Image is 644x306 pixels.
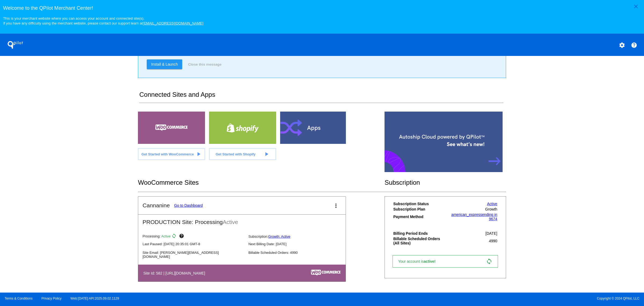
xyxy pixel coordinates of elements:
[486,258,492,265] mat-icon: sync
[333,202,339,209] mat-icon: more_vert
[485,231,497,236] span: [DATE]
[5,297,32,300] a: Terms & Conditions
[385,179,506,186] h2: Subscription
[487,202,497,206] a: Active
[195,151,202,157] mat-icon: play_arrow
[263,151,270,157] mat-icon: play_arrow
[248,251,350,255] p: Billable Scheduled Orders: 4990
[209,148,276,160] a: Get Started with Shopify
[451,212,497,221] a: american_expressending in 9674
[398,259,441,264] span: Your account is
[171,233,178,240] mat-icon: sync
[393,255,498,268] a: Your account isactive! sync
[393,207,445,212] th: Subscription Plan
[489,239,497,243] span: 4990
[619,42,625,48] mat-icon: settings
[138,179,385,186] h2: WooCommerce Sites
[268,234,291,239] a: Growth: Active
[393,231,445,236] th: Billing Period Ends
[71,297,119,300] a: Web:[DATE] API:2025.09.02.1129
[311,270,341,276] img: c53aa0e5-ae75-48aa-9bee-956650975ee5
[142,242,244,246] p: Last Paused: [DATE] 20:35:01 GMT-8
[143,271,208,275] h4: Site Id: 582 | [URL][DOMAIN_NAME]
[327,297,639,300] span: Copyright © 2024 QPilot, LLC
[143,21,203,25] a: [EMAIL_ADDRESS][DOMAIN_NAME]
[138,148,205,160] a: Get Started with WooCommerce
[147,59,182,69] a: Install & Launch
[248,234,350,239] p: Subscription:
[393,201,445,206] th: Subscription Status
[161,234,171,239] span: Active
[138,215,346,225] h2: PRODUCTION Site: Processing
[142,233,244,240] p: Processing:
[393,236,445,245] th: Billable Scheduled Orders (All Sites)
[141,152,194,156] span: Get Started with WooCommerce
[151,62,178,66] span: Install & Launch
[142,251,244,259] p: Site Email: [PERSON_NAME][EMAIL_ADDRESS][DOMAIN_NAME]
[5,40,26,50] h1: QPilot
[393,212,445,221] th: Payment Method
[142,202,170,209] h2: Cannanine
[485,207,497,211] span: Growth
[451,212,482,217] span: american_express
[42,297,62,300] a: Privacy Policy
[3,5,641,11] h3: Welcome to the QPilot Merchant Center!
[3,16,203,25] small: This is your merchant website where you can access your account and connected site(s). If you hav...
[216,152,256,156] span: Get Started with Shopify
[633,3,639,10] mat-icon: close
[631,42,637,48] mat-icon: help
[424,259,438,264] span: active!
[223,219,238,225] span: Active
[179,233,185,240] mat-icon: help
[248,242,350,246] p: Next Billing Date: [DATE]
[174,203,203,208] a: Go to Dashboard
[186,59,223,69] button: Close this message
[139,91,503,103] h2: Connected Sites and Apps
